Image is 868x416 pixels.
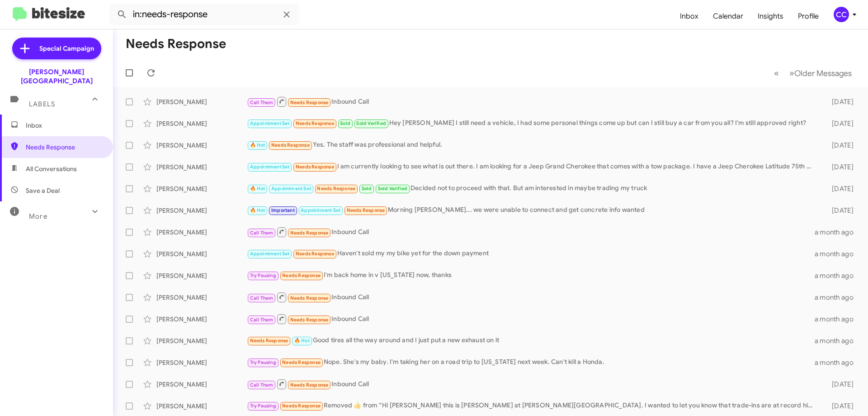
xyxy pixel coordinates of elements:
[156,228,247,237] div: [PERSON_NAME]
[156,163,247,172] div: [PERSON_NAME]
[815,293,861,302] div: a month ago
[250,251,290,257] span: Appointment Set
[791,3,826,29] a: Profile
[347,207,385,213] span: Needs Response
[26,164,77,173] span: All Conversations
[156,402,247,411] div: [PERSON_NAME]
[817,163,861,172] div: [DATE]
[815,315,861,324] div: a month ago
[378,186,408,191] span: Sold Verified
[156,141,247,150] div: [PERSON_NAME]
[26,186,60,195] span: Save a Deal
[39,44,94,53] span: Special Campaign
[156,271,247,280] div: [PERSON_NAME]
[247,270,815,281] div: I'm back home in v [US_STATE] now, thanks
[12,38,101,59] a: Special Campaign
[156,336,247,345] div: [PERSON_NAME]
[250,382,274,388] span: Call Them
[126,37,226,51] h1: Needs Response
[301,207,340,213] span: Appointment Set
[250,403,276,409] span: Try Pausing
[250,120,290,126] span: Appointment Set
[817,97,861,106] div: [DATE]
[250,338,288,344] span: Needs Response
[815,336,861,345] div: a month ago
[250,359,276,365] span: Try Pausing
[250,230,274,236] span: Call Them
[817,380,861,389] div: [DATE]
[250,186,265,191] span: 🔥 Hot
[294,338,310,344] span: 🔥 Hot
[817,141,861,150] div: [DATE]
[250,164,290,170] span: Appointment Set
[271,186,311,191] span: Appointment Set
[250,142,265,148] span: 🔥 Hot
[247,357,815,368] div: Nope. She's my baby. I'm taking her on a road trip to [US_STATE] next week. Can't kill a Honda.
[817,402,861,411] div: [DATE]
[247,96,817,107] div: Inbound Call
[156,184,247,193] div: [PERSON_NAME]
[290,100,329,105] span: Needs Response
[815,249,861,258] div: a month ago
[815,358,861,367] div: a month ago
[250,207,265,213] span: 🔥 Hot
[247,335,815,346] div: Good tires all the way around and I just put a new exhaust on it
[290,382,329,388] span: Needs Response
[29,212,47,220] span: More
[250,273,276,278] span: Try Pausing
[247,226,815,238] div: Inbound Call
[250,317,274,323] span: Call Them
[109,4,299,25] input: Search
[817,119,861,128] div: [DATE]
[282,359,321,365] span: Needs Response
[789,67,794,79] span: »
[769,64,857,82] nav: Page navigation example
[156,97,247,106] div: [PERSON_NAME]
[815,271,861,280] div: a month ago
[247,140,817,150] div: Yes. The staff was professional and helpful.
[817,206,861,215] div: [DATE]
[815,228,861,237] div: a month ago
[26,143,103,152] span: Needs Response
[290,295,329,301] span: Needs Response
[250,295,274,301] span: Call Them
[271,207,295,213] span: Important
[247,401,817,411] div: Removed ‌👍‌ from “ Hi [PERSON_NAME] this is [PERSON_NAME] at [PERSON_NAME][GEOGRAPHIC_DATA]. I wa...
[282,403,321,409] span: Needs Response
[826,7,858,22] button: CC
[29,100,55,108] span: Labels
[156,315,247,324] div: [PERSON_NAME]
[673,3,706,29] a: Inbox
[156,249,247,258] div: [PERSON_NAME]
[156,119,247,128] div: [PERSON_NAME]
[834,7,849,22] div: CC
[156,380,247,389] div: [PERSON_NAME]
[247,118,817,129] div: Hey [PERSON_NAME] I still need a vehicle, I had some personal things come up but can I still buy ...
[356,120,386,126] span: Sold Verified
[340,120,350,126] span: Sold
[769,64,784,82] button: Previous
[156,293,247,302] div: [PERSON_NAME]
[290,317,329,323] span: Needs Response
[794,68,852,78] span: Older Messages
[296,120,334,126] span: Needs Response
[750,3,791,29] a: Insights
[817,184,861,193] div: [DATE]
[290,230,329,236] span: Needs Response
[247,205,817,215] div: Morning [PERSON_NAME]... we were unable to connect and get concrete info wanted
[247,249,815,259] div: Haven't sold my my bike yet for the down payment
[271,142,310,148] span: Needs Response
[156,206,247,215] div: [PERSON_NAME]
[317,186,355,191] span: Needs Response
[296,251,334,257] span: Needs Response
[362,186,372,191] span: Sold
[706,3,750,29] a: Calendar
[247,378,817,390] div: Inbound Call
[156,358,247,367] div: [PERSON_NAME]
[247,183,817,194] div: Decided not to proceed with that. But am interested in maybe trading my truck
[247,162,817,172] div: I am currently looking to see what is out there. I am looking for a Jeep Grand Cherokee that come...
